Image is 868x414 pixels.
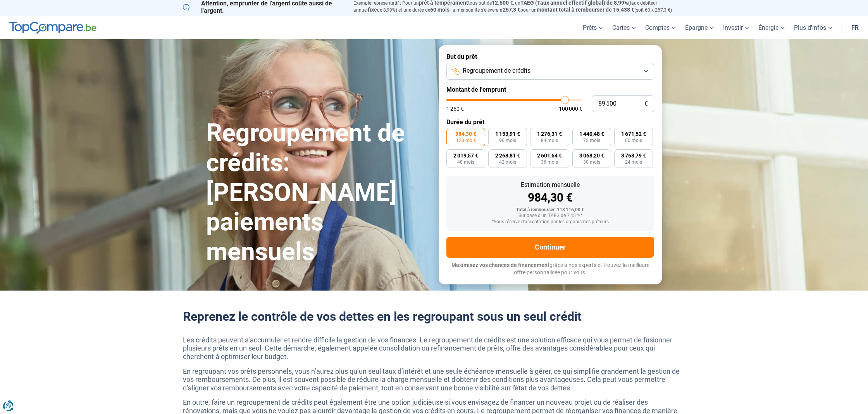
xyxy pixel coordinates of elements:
div: 984,30 € [453,192,648,204]
span: 100 000 € [559,106,582,111]
a: Énergie [754,16,789,39]
span: 1 276,31 € [537,131,562,137]
h2: Reprenez le contrôle de vos dettes en les regroupant sous un seul crédit [183,309,685,324]
a: Investir [718,16,754,39]
span: 1 153,91 € [495,131,520,137]
a: Épargne [680,16,718,39]
span: 60 mois [430,7,449,13]
span: 48 mois [457,160,474,164]
div: Estimation mensuelle [453,182,648,188]
div: Total à rembourser: 118 116,00 € [453,207,648,213]
span: 30 mois [583,160,600,164]
span: 1 671,52 € [621,131,646,137]
span: Regroupement de crédits [463,67,530,75]
a: fr [847,16,863,39]
button: Continuer [446,237,654,258]
span: 257,3 € [503,7,520,13]
img: TopCompare [9,22,96,34]
button: Regroupement de crédits [446,63,654,80]
a: Comptes [641,16,680,39]
span: 120 mois [456,138,476,143]
p: grâce à nos experts et trouvez la meilleure offre personnalisée pour vous. [446,262,654,277]
span: 2 601,64 € [537,153,562,158]
div: Sur base d'un TAEG de 7,45 %* [453,213,648,219]
span: 2 019,57 € [453,153,478,158]
span: 984,30 € [455,131,476,137]
a: Plus d'infos [789,16,837,39]
span: 84 mois [541,138,558,143]
span: € [644,101,648,107]
span: 96 mois [499,138,516,143]
span: 3 068,20 € [579,153,604,158]
p: Les crédits peuvent s’accumuler et rendre difficile la gestion de vos finances. Le regroupement d... [183,336,685,361]
div: *Sous réserve d'acceptation par les organismes prêteurs [453,219,648,225]
span: 2 268,81 € [495,153,520,158]
span: 60 mois [625,138,642,143]
label: But du prêt [446,53,654,60]
a: Prêts [578,16,608,39]
span: 36 mois [541,160,558,164]
label: Durée du prêt [446,118,654,126]
span: 3 768,79 € [621,153,646,158]
span: 72 mois [583,138,600,143]
h1: Regroupement de crédits: [PERSON_NAME] paiements mensuels [206,118,429,267]
span: 1 250 € [446,106,464,111]
span: fixe [368,7,377,13]
span: Maximisez vos chances de financement [451,262,549,268]
a: Cartes [608,16,641,39]
span: montant total à rembourser de 15.438 € [537,7,634,13]
span: 42 mois [499,160,516,164]
p: En regroupant vos prêts personnels, vous n’aurez plus qu’un seul taux d’intérêt et une seule éché... [183,367,685,392]
label: Montant de l'emprunt [446,86,654,93]
span: 24 mois [625,160,642,164]
span: 1 440,48 € [579,131,604,137]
